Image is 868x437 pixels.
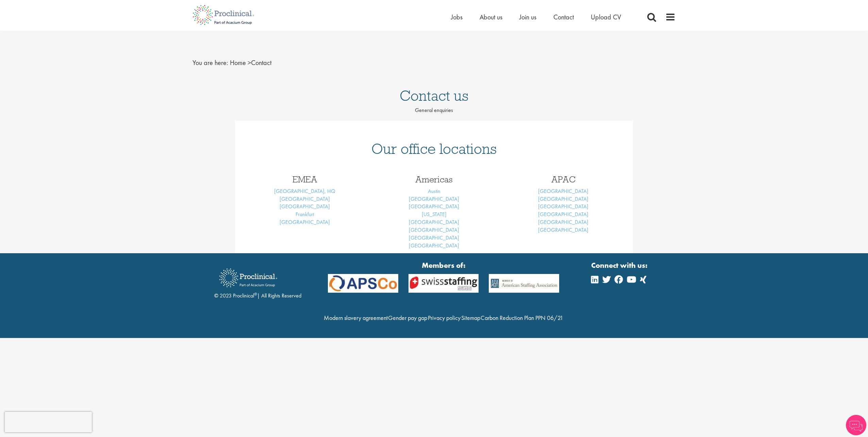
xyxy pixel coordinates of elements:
[846,415,866,435] img: Chatbot
[403,274,484,293] img: APSCo
[214,264,282,292] img: Proclinical Recruitment
[481,314,563,322] a: Carbon Reduction Plan PPN 06/21
[280,218,330,226] a: [GEOGRAPHIC_DATA]
[324,314,388,322] a: Modern slavery agreement
[409,234,459,241] a: [GEOGRAPHIC_DATA]
[328,260,559,271] strong: Members of:
[280,203,330,210] a: [GEOGRAPHIC_DATA]
[461,314,480,322] a: Sitemap
[254,291,257,297] sup: ®
[374,175,494,184] h3: Americas
[504,175,623,184] h3: APAC
[323,274,403,293] img: APSCo
[591,260,649,271] strong: Connect with us:
[230,58,271,67] span: Contact
[591,13,621,21] a: Upload CV
[538,188,588,195] a: [GEOGRAPHIC_DATA]
[484,274,564,293] img: APSCo
[296,211,314,218] a: Frankfurt
[230,58,246,67] a: breadcrumb link to Home
[409,218,459,226] a: [GEOGRAPHIC_DATA]
[553,13,574,21] a: Contact
[451,13,463,21] a: Jobs
[409,242,459,249] a: [GEOGRAPHIC_DATA]
[538,218,588,226] a: [GEOGRAPHIC_DATA]
[248,58,251,67] span: >
[193,58,228,67] span: You are here:
[428,188,440,195] a: Austin
[538,226,588,233] a: [GEOGRAPHIC_DATA]
[519,13,536,21] a: Join us
[5,412,92,432] iframe: reCAPTCHA
[274,188,335,195] a: [GEOGRAPHIC_DATA], HQ
[428,314,461,322] a: Privacy policy
[480,13,502,21] a: About us
[409,195,459,203] a: [GEOGRAPHIC_DATA]
[538,195,588,203] a: [GEOGRAPHIC_DATA]
[245,141,623,156] h1: Our office locations
[280,195,330,203] a: [GEOGRAPHIC_DATA]
[409,203,459,210] a: [GEOGRAPHIC_DATA]
[409,226,459,233] a: [GEOGRAPHIC_DATA]
[214,263,301,300] div: © 2023 Proclinical | All Rights Reserved
[538,211,588,218] a: [GEOGRAPHIC_DATA]
[245,175,364,184] h3: EMEA
[422,211,447,218] a: [US_STATE]
[388,314,427,322] a: Gender pay gap
[538,203,588,210] a: [GEOGRAPHIC_DATA]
